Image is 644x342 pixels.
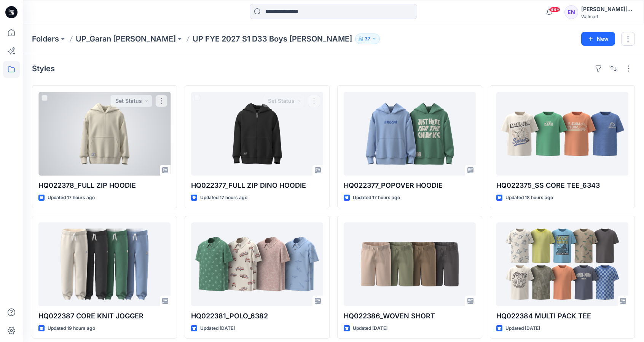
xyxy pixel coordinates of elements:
[38,92,171,176] a: HQ022378_FULL ZIP HOODIE
[496,222,628,306] a: HQ022384 MULTI PACK TEE
[581,14,634,19] div: Walmart
[355,34,380,44] button: 37
[344,180,476,191] p: HQ022377_POPOVER HOODIE
[505,324,540,332] p: Updated [DATE]
[505,194,553,202] p: Updated 18 hours ago
[193,34,352,44] p: UP FYE 2027 S1 D33 Boys [PERSON_NAME]
[200,324,235,332] p: Updated [DATE]
[344,222,476,306] a: HQ022386_WOVEN SHORT
[191,180,323,191] p: HQ022377_FULL ZIP DINO HOODIE
[38,180,171,191] p: HQ022378_FULL ZIP HOODIE
[32,64,55,73] h4: Styles
[353,194,400,202] p: Updated 17 hours ago
[496,311,628,321] p: HQ022384 MULTI PACK TEE
[38,222,171,306] a: HQ022387 CORE KNIT JOGGER
[32,34,59,44] a: Folders
[496,180,628,191] p: HQ022375_SS CORE TEE_6343
[496,92,628,176] a: HQ022375_SS CORE TEE_6343
[549,6,560,13] span: 99+
[38,311,171,321] p: HQ022387 CORE KNIT JOGGER
[344,311,476,321] p: HQ022386_WOVEN SHORT
[581,5,634,14] div: [PERSON_NAME][DATE]
[191,311,323,321] p: HQ022381_POLO_6382
[564,5,578,19] div: EN
[48,324,95,332] p: Updated 19 hours ago
[76,34,176,44] a: UP_Garan [PERSON_NAME]
[200,194,247,202] p: Updated 17 hours ago
[365,35,370,43] p: 37
[48,194,95,202] p: Updated 17 hours ago
[344,92,476,176] a: HQ022377_POPOVER HOODIE
[581,32,615,46] button: New
[353,324,387,332] p: Updated [DATE]
[191,92,323,176] a: HQ022377_FULL ZIP DINO HOODIE
[191,222,323,306] a: HQ022381_POLO_6382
